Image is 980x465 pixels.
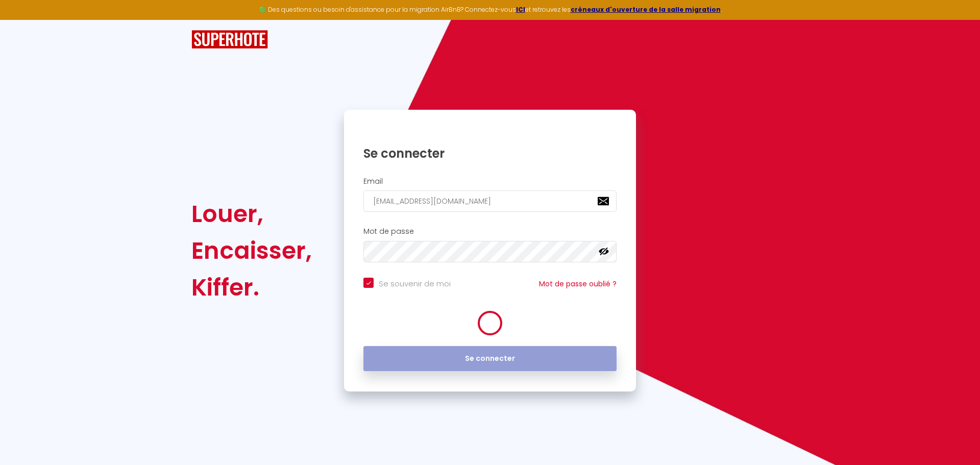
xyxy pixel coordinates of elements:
[191,30,268,49] img: SuperHote logo
[191,195,312,232] div: Louer,
[539,279,617,289] a: Mot de passe oublié ?
[8,4,39,35] button: Ouvrir le widget de chat LiveChat
[191,232,312,269] div: Encaisser,
[363,145,617,161] h1: Se connecter
[191,269,312,306] div: Kiffer.
[363,190,617,212] input: Ton Email
[363,346,617,372] button: Se connecter
[516,5,525,14] a: ICI
[363,177,617,186] h2: Email
[571,5,721,14] a: créneaux d'ouverture de la salle migration
[363,227,617,236] h2: Mot de passe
